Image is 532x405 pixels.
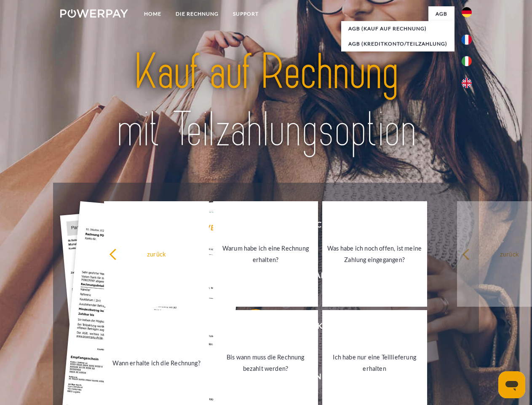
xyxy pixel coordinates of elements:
[168,6,226,22] a: DIE RECHNUNG
[218,243,313,265] div: Warum habe ich eine Rechnung erhalten?
[341,36,454,51] a: AGB (Kreditkonto/Teilzahlung)
[462,7,472,17] img: de
[80,40,452,162] img: title-powerpay_de.svg
[462,56,472,66] img: it
[327,243,422,265] div: Was habe ich noch offen, ist meine Zahlung eingegangen?
[137,6,168,22] a: Home
[109,248,204,259] div: zurück
[218,351,313,374] div: Bis wann muss die Rechnung bezahlt werden?
[109,357,204,368] div: Wann erhalte ich die Rechnung?
[462,35,472,45] img: fr
[327,351,422,374] div: Ich habe nur eine Teillieferung erhalten
[60,9,128,18] img: logo-powerpay-white.svg
[341,21,454,36] a: AGB (Kauf auf Rechnung)
[322,201,427,307] a: Was habe ich noch offen, ist meine Zahlung eingegangen?
[498,371,525,398] iframe: Schaltfläche zum Öffnen des Messaging-Fensters
[462,78,472,88] img: en
[226,6,266,22] a: SUPPORT
[428,6,454,22] a: agb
